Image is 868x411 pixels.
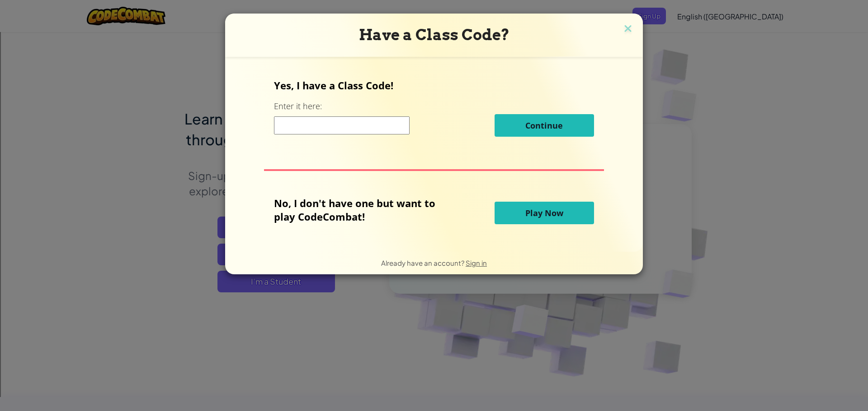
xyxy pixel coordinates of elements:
div: Sign out [4,44,864,52]
span: Already have an account? [381,259,466,267]
div: Rename [4,52,864,60]
span: Play Now [525,208,563,218]
button: Play Now [495,202,594,224]
label: Enter it here: [274,101,322,112]
p: No, I don't have one but want to play CodeCombat! [274,196,449,223]
div: Sort New > Old [4,12,864,20]
a: Sign in [466,259,487,267]
div: Move To ... [4,20,864,28]
span: Continue [525,120,563,131]
div: Move To ... [4,60,864,69]
div: Delete [4,28,864,36]
span: Have a Class Code? [359,26,509,44]
p: Yes, I have a Class Code! [274,79,594,92]
img: close icon [622,23,634,36]
button: Continue [495,114,594,137]
div: Options [4,36,864,44]
div: Sort A > Z [4,4,864,12]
